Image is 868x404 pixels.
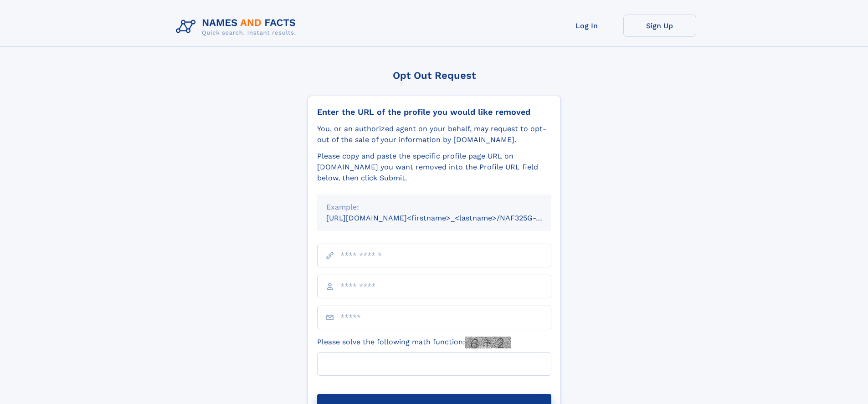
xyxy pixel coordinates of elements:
[172,15,303,39] img: Logo Names and Facts
[623,15,696,37] a: Sign Up
[317,107,551,117] div: Enter the URL of the profile you would like removed
[550,15,623,37] a: Log In
[326,214,569,222] small: [URL][DOMAIN_NAME]<firstname>_<lastname>/NAF325G-xxxxxxxx
[317,337,511,348] label: Please solve the following math function:
[326,202,542,213] div: Example:
[308,70,561,81] div: Opt Out Request
[317,151,551,184] div: Please copy and paste the specific profile page URL on [DOMAIN_NAME] you want removed into the Pr...
[317,123,551,145] div: You, or an authorized agent on your behalf, may request to opt-out of the sale of your informatio...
